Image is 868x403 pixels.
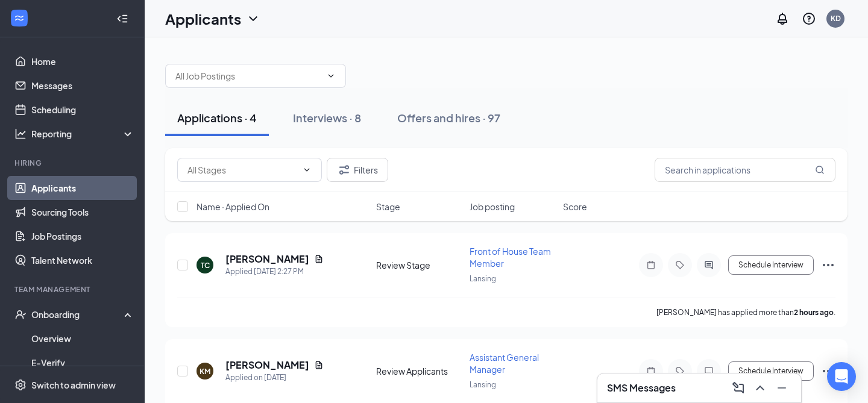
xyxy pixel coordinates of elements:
svg: UserCheck [14,308,27,320]
a: Sourcing Tools [31,200,134,224]
a: Home [31,49,134,73]
svg: ChevronDown [326,71,336,81]
span: Stage [376,201,400,213]
div: Hiring [14,158,132,168]
svg: Tag [673,366,687,376]
div: Review Stage [376,259,462,271]
div: KM [200,366,210,376]
h5: [PERSON_NAME] [225,252,309,266]
div: TC [201,260,210,270]
span: Lansing [470,274,496,283]
div: Onboarding [31,308,124,320]
div: Switch to admin view [31,379,116,391]
button: ChevronUp [750,378,770,398]
button: Minimize [772,378,791,398]
svg: Ellipses [821,364,835,378]
svg: ComposeMessage [731,381,746,395]
a: Applicants [31,176,134,200]
span: Lansing [470,380,496,389]
button: ComposeMessage [729,378,748,398]
b: 2 hours ago [794,308,834,317]
svg: Tag [673,260,687,270]
input: All Stages [187,163,297,177]
div: KD [831,13,841,23]
svg: ChevronDown [302,165,312,175]
svg: QuestionInfo [802,11,816,26]
div: Interviews · 8 [293,110,361,125]
svg: Notifications [775,11,790,26]
svg: Note [644,366,658,376]
span: Score [563,201,587,213]
svg: Document [314,360,324,370]
span: Front of House Team Member [470,246,551,269]
div: Applied [DATE] 2:27 PM [225,266,324,278]
p: [PERSON_NAME] has applied more than . [656,307,835,317]
h3: SMS Messages [607,381,676,395]
svg: Filter [337,163,351,177]
div: Review Applicants [376,365,462,377]
input: All Job Postings [175,69,321,83]
svg: Settings [14,379,27,391]
svg: ChevronUp [753,381,767,395]
div: Open Intercom Messenger [827,362,856,391]
svg: ChevronDown [246,11,260,26]
svg: Document [314,254,324,264]
span: Name · Applied On [197,201,269,213]
h1: Applicants [165,8,241,29]
svg: Note [644,260,658,270]
a: Talent Network [31,248,134,272]
div: Applications · 4 [177,110,257,125]
svg: ActiveChat [702,260,716,270]
a: Overview [31,326,134,351]
svg: WorkstreamLogo [13,12,25,24]
div: Team Management [14,284,132,295]
button: Filter Filters [327,158,388,182]
svg: Ellipses [821,258,835,272]
h5: [PERSON_NAME] [225,358,309,372]
a: Messages [31,73,134,98]
svg: Analysis [14,128,27,140]
a: Job Postings [31,224,134,248]
div: Applied on [DATE] [225,372,324,384]
span: Job posting [470,201,515,213]
svg: Minimize [775,381,789,395]
svg: MagnifyingGlass [815,165,825,175]
button: Schedule Interview [728,361,814,381]
a: E-Verify [31,351,134,375]
button: Schedule Interview [728,255,814,275]
a: Scheduling [31,98,134,122]
span: Assistant General Manager [470,352,539,375]
svg: Collapse [116,13,128,25]
svg: ChatInactive [702,366,716,376]
input: Search in applications [655,158,835,182]
div: Offers and hires · 97 [397,110,500,125]
div: Reporting [31,128,135,140]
